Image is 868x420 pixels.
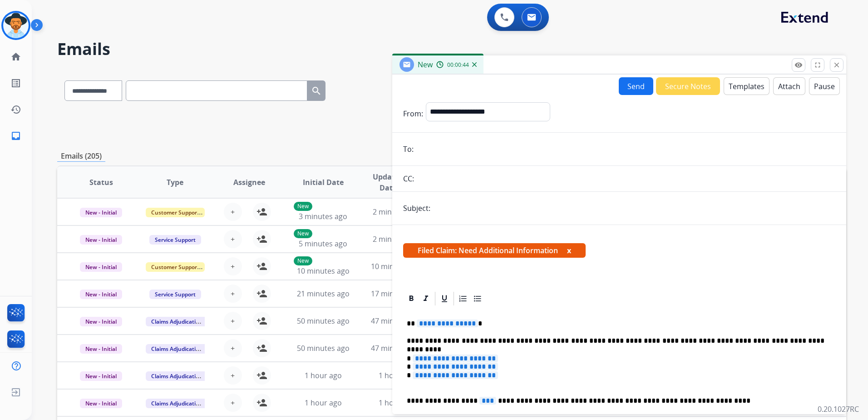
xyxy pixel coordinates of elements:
[724,77,769,95] button: Templates
[3,13,29,38] img: avatar
[80,235,122,245] span: New - Initial
[379,370,416,380] span: 1 hour ago
[371,289,424,299] span: 17 minutes ago
[231,370,235,381] span: +
[10,78,21,89] mat-icon: list_alt
[297,343,350,353] span: 50 minutes ago
[833,61,841,69] mat-icon: close
[818,404,859,415] p: 0.20.1027RC
[80,262,122,272] span: New - Initial
[256,261,267,272] mat-icon: person_add
[256,315,267,326] mat-icon: person_add
[231,397,235,408] span: +
[231,234,235,245] span: +
[297,266,350,276] span: 10 minutes ago
[10,104,21,115] mat-icon: history
[403,144,414,155] p: To:
[368,171,409,193] span: Updated Date
[256,288,267,299] mat-icon: person_add
[294,202,312,211] p: New
[814,61,822,69] mat-icon: fullscreen
[231,206,235,217] span: +
[167,177,183,188] span: Type
[404,292,418,305] div: Bold
[403,243,586,258] span: Filed Claim: Need Additional Information
[311,85,322,96] mat-icon: search
[149,290,201,299] span: Service Support
[224,285,242,303] button: +
[224,230,242,248] button: +
[10,130,21,141] mat-icon: inbox
[224,203,242,221] button: +
[294,229,312,238] p: New
[294,256,312,265] p: New
[403,173,414,184] p: CC:
[371,316,424,326] span: 47 minutes ago
[403,203,430,214] p: Subject:
[57,40,846,58] h2: Emails
[80,317,122,326] span: New - Initial
[146,317,208,326] span: Claims Adjudication
[794,61,803,69] mat-icon: remove_red_eye
[256,343,267,354] mat-icon: person_add
[299,211,347,221] span: 3 minutes ago
[456,292,470,305] div: Ordered List
[403,108,423,119] p: From:
[80,399,122,408] span: New - Initial
[418,60,433,70] span: New
[57,150,105,162] p: Emails (205)
[567,245,571,256] button: x
[80,371,122,381] span: New - Initial
[371,343,424,353] span: 47 minutes ago
[231,288,235,299] span: +
[303,177,344,188] span: Initial Date
[224,339,242,357] button: +
[297,316,350,326] span: 50 minutes ago
[256,397,267,408] mat-icon: person_add
[419,292,433,305] div: Italic
[231,315,235,326] span: +
[299,239,347,249] span: 5 minutes ago
[471,292,484,305] div: Bullet List
[10,51,21,62] mat-icon: home
[371,261,424,271] span: 10 minutes ago
[256,206,267,217] mat-icon: person_add
[149,235,201,245] span: Service Support
[146,371,208,381] span: Claims Adjudication
[89,177,113,188] span: Status
[233,177,265,188] span: Assignee
[373,234,421,244] span: 2 minutes ago
[146,208,205,217] span: Customer Support
[305,370,342,380] span: 1 hour ago
[297,289,350,299] span: 21 minutes ago
[656,77,720,95] button: Secure Notes
[379,398,416,408] span: 1 hour ago
[619,77,653,95] button: Send
[224,257,242,275] button: +
[438,292,451,305] div: Underline
[809,77,840,95] button: Pause
[773,77,805,95] button: Attach
[146,399,208,408] span: Claims Adjudication
[146,344,208,354] span: Claims Adjudication
[80,344,122,354] span: New - Initial
[146,262,205,272] span: Customer Support
[373,207,421,217] span: 2 minutes ago
[80,290,122,299] span: New - Initial
[256,370,267,381] mat-icon: person_add
[224,366,242,385] button: +
[305,398,342,408] span: 1 hour ago
[231,343,235,354] span: +
[231,261,235,272] span: +
[256,234,267,245] mat-icon: person_add
[80,208,122,217] span: New - Initial
[224,394,242,412] button: +
[224,312,242,330] button: +
[447,61,469,69] span: 00:00:44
